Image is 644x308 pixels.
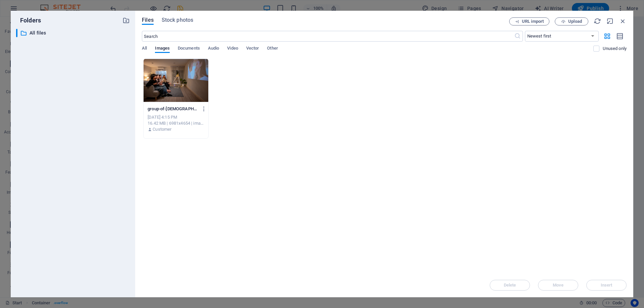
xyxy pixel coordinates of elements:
[267,44,278,54] span: Other
[162,16,193,24] span: Stock photos
[16,29,17,37] div: ​
[142,16,154,24] span: Files
[153,126,171,132] p: Customer
[522,19,544,23] span: URL import
[606,17,614,25] i: Minimize
[142,44,147,54] span: All
[619,17,627,25] i: Close
[16,16,41,25] p: Folders
[246,44,259,54] span: Vector
[178,44,200,54] span: Documents
[30,29,117,37] p: All files
[555,17,588,25] button: Upload
[227,44,238,54] span: Video
[148,114,204,120] div: [DATE] 4:15 PM
[122,17,130,24] i: Create new folder
[594,17,601,25] i: Reload
[509,17,549,25] button: URL import
[155,44,170,54] span: Images
[208,44,219,54] span: Audio
[148,106,198,112] p: group-of-asian-friends-eating-popcorn-while-watchi-2025-03-25-15-35-07-utc-BpxhGZSpK0uqejudXpSy6Q...
[568,19,582,23] span: Upload
[148,120,204,126] div: 16.42 MB | 6981x4654 | image/jpeg
[142,31,514,42] input: Search
[603,46,627,52] p: Displays only files that are not in use on the website. Files added during this session can still...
